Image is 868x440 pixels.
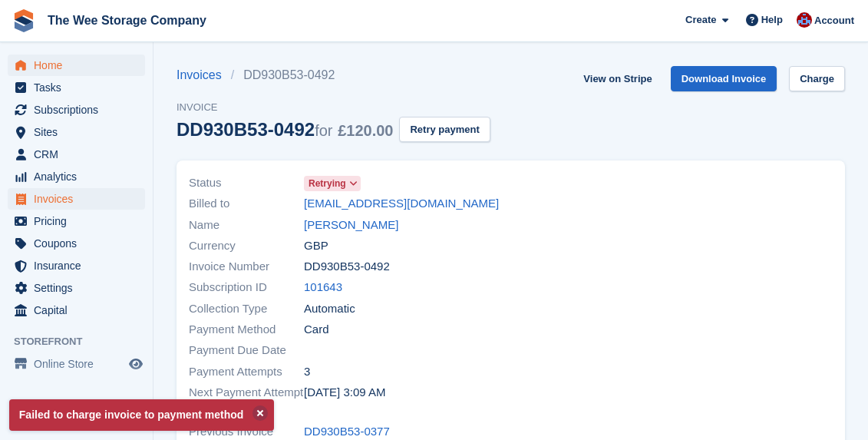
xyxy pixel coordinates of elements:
[8,166,145,187] a: menu
[34,210,126,232] span: Pricing
[761,12,783,28] span: Help
[399,117,490,142] button: Retry payment
[177,66,490,84] nav: breadcrumbs
[34,353,126,375] span: Online Store
[189,321,304,339] span: Payment Method
[34,277,126,299] span: Settings
[8,77,145,98] a: menu
[304,321,329,339] span: Card
[12,9,35,32] img: stora-icon-8386f47178a22dfd0bd8f6a31ec36ba5ce8667c1dd55bd0f319d3a0aa187defe.svg
[34,77,126,98] span: Tasks
[338,122,393,139] span: £120.00
[304,279,342,296] a: 101643
[8,353,145,375] a: menu
[8,55,145,76] a: menu
[304,258,390,276] span: DD930B53-0492
[8,144,145,165] a: menu
[577,66,658,91] a: View on Stripe
[685,12,716,28] span: Create
[8,233,145,254] a: menu
[8,277,145,299] a: menu
[189,384,304,402] span: Next Payment Attempt
[8,299,145,321] a: menu
[34,55,126,76] span: Home
[189,217,304,234] span: Name
[671,66,777,91] a: Download Invoice
[304,195,499,213] a: [EMAIL_ADDRESS][DOMAIN_NAME]
[189,342,304,359] span: Payment Due Date
[8,99,145,121] a: menu
[127,355,145,373] a: Preview store
[34,233,126,254] span: Coupons
[34,99,126,121] span: Subscriptions
[41,8,213,33] a: The Wee Storage Company
[304,237,328,255] span: GBP
[304,300,355,318] span: Automatic
[8,121,145,143] a: menu
[34,255,126,276] span: Insurance
[304,217,398,234] a: [PERSON_NAME]
[304,384,385,402] time: 2025-09-20 02:09:37 UTC
[189,195,304,213] span: Billed to
[189,258,304,276] span: Invoice Number
[814,13,854,28] span: Account
[189,279,304,296] span: Subscription ID
[177,119,393,140] div: DD930B53-0492
[189,363,304,381] span: Payment Attempts
[34,121,126,143] span: Sites
[34,188,126,210] span: Invoices
[177,100,490,115] span: Invoice
[34,144,126,165] span: CRM
[189,300,304,318] span: Collection Type
[304,363,310,381] span: 3
[789,66,845,91] a: Charge
[9,399,274,431] p: Failed to charge invoice to payment method
[8,188,145,210] a: menu
[309,177,346,190] span: Retrying
[315,122,332,139] span: for
[189,174,304,192] span: Status
[34,299,126,321] span: Capital
[14,334,153,349] span: Storefront
[304,174,361,192] a: Retrying
[8,210,145,232] a: menu
[8,255,145,276] a: menu
[797,12,812,28] img: Scott Ritchie
[34,166,126,187] span: Analytics
[189,237,304,255] span: Currency
[177,66,231,84] a: Invoices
